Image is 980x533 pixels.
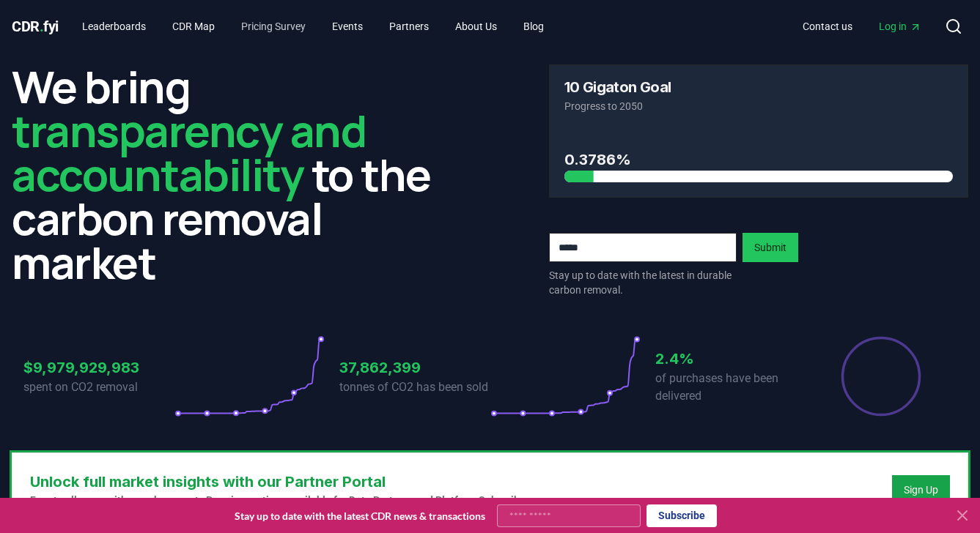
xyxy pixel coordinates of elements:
a: CDR Map [161,13,226,40]
h3: $9,979,929,983 [23,357,174,379]
div: Percentage of sales delivered [840,335,922,417]
a: Pricing Survey [229,13,317,40]
span: CDR fyi [12,18,59,35]
a: About Us [443,13,509,40]
p: of purchases have been delivered [655,370,806,405]
p: Free to all users with a work account. Premium options available for Data Partners and Platform S... [30,493,537,507]
h3: 0.3786% [564,149,954,171]
a: CDR.fyi [12,16,59,37]
h2: We bring to the carbon removal market [12,64,432,284]
a: Sign Up [904,482,938,497]
a: Blog [512,13,556,40]
h3: 37,862,399 [339,357,490,379]
nav: Main [791,13,933,40]
button: Sign Up [892,475,950,504]
span: . [40,18,44,35]
a: Log in [867,13,933,40]
a: Events [320,13,375,40]
a: Partners [377,13,441,40]
h3: 10 Gigaton Goal [564,80,671,94]
nav: Main [70,13,556,40]
p: tonnes of CO2 has been sold [339,379,490,396]
a: Leaderboards [70,13,158,40]
p: spent on CO2 removal [23,379,174,396]
h3: 2.4% [655,348,806,370]
span: transparency and accountability [12,100,366,204]
p: Progress to 2050 [564,99,954,113]
a: Contact us [791,13,864,40]
h3: Unlock full market insights with our Partner Portal [30,471,537,493]
span: Log in [879,19,921,34]
p: Stay up to date with the latest in durable carbon removal. [549,268,737,297]
button: Submit [743,233,798,262]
